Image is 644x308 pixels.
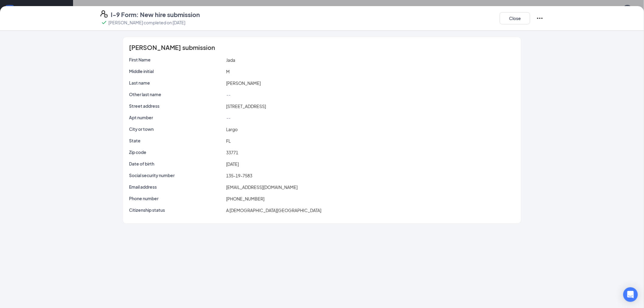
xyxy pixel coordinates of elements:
[129,172,224,178] p: Social security number
[129,126,224,132] p: City or town
[226,103,266,109] span: [STREET_ADDRESS]
[129,195,224,201] p: Phone number
[226,184,298,190] span: [EMAIL_ADDRESS][DOMAIN_NAME]
[226,161,239,167] span: [DATE]
[129,161,224,167] p: Date of birth
[536,15,544,22] svg: Ellipses
[100,10,108,18] svg: FormI9EVerifyIcon
[129,138,224,144] p: State
[129,44,215,51] span: [PERSON_NAME] submission
[129,68,224,74] p: Middle initial
[129,184,224,190] p: Email address
[226,196,264,201] span: [PHONE_NUMBER]
[623,287,638,302] div: Open Intercom Messenger
[226,208,321,213] span: A [DEMOGRAPHIC_DATA][GEOGRAPHIC_DATA]
[129,207,224,213] p: Citizenship status
[129,103,224,109] p: Street address
[129,149,224,155] p: Zip code
[500,12,530,24] button: Close
[226,173,252,178] span: 135-19-7583
[111,10,200,19] h4: I-9 Form: New hire submission
[129,80,224,86] p: Last name
[129,91,224,97] p: Other last name
[226,150,238,155] span: 33771
[226,115,230,121] span: --
[226,138,231,144] span: FL
[226,69,230,74] span: M
[226,92,230,97] span: --
[129,114,224,121] p: Apt number
[108,19,185,26] p: [PERSON_NAME] completed on [DATE]
[226,127,238,132] span: Largo
[226,80,261,86] span: [PERSON_NAME]
[100,19,108,26] svg: Checkmark
[226,57,235,63] span: Jada
[129,57,224,63] p: First Name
